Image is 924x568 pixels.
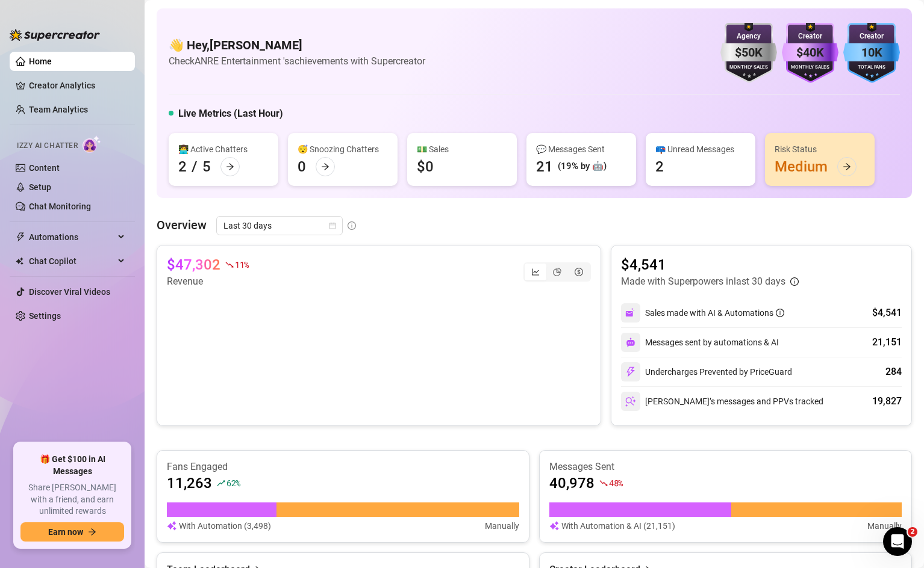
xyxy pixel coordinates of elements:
a: Discover Viral Videos [29,287,110,297]
a: Creator Analytics [29,76,125,95]
div: 21,151 [872,335,902,350]
a: Chat Monitoring [29,202,91,211]
article: Check ANRE Entertainment 's achievements with Supercreator [169,54,425,69]
span: info-circle [776,309,784,317]
div: Agency [720,31,777,42]
div: Monthly Sales [782,64,838,72]
div: 10K [843,43,900,62]
div: segmented control [523,262,591,282]
span: 11 % [235,259,249,270]
div: 0 [298,157,306,176]
article: Overview [157,216,207,234]
div: 2 [655,157,664,176]
span: calendar [329,222,336,229]
span: arrow-right [88,528,96,536]
div: Creator [843,31,900,42]
article: Revenue [167,274,249,289]
div: 2 [178,157,187,176]
div: $4,541 [872,306,902,320]
article: $47,302 [167,255,220,274]
span: arrow-right [843,162,851,171]
img: logo-BBDzfeDw.svg [10,29,100,41]
div: $40K [782,43,838,62]
div: 5 [202,157,211,176]
div: Messages sent by automations & AI [621,333,779,352]
a: Team Analytics [29,105,88,114]
article: Messages Sent [549,460,902,474]
span: fall [225,261,234,269]
div: 👩‍💻 Active Chatters [178,143,269,156]
div: [PERSON_NAME]’s messages and PPVs tracked [621,392,823,411]
iframe: Intercom live chat [883,527,912,556]
img: purple-badge-B9DA21FR.svg [782,23,838,83]
span: 2 [908,527,917,537]
span: arrow-right [226,162,234,171]
article: Fans Engaged [167,460,519,474]
img: Chat Copilot [16,257,23,265]
img: blue-badge-DgoSNQY1.svg [843,23,900,83]
div: 19,827 [872,394,902,409]
span: fall [599,479,608,487]
div: 284 [885,365,902,379]
div: 💬 Messages Sent [536,143,626,156]
span: Share [PERSON_NAME] with a friend, and earn unlimited rewards [20,482,124,517]
span: Chat Copilot [29,252,114,271]
article: 40,978 [549,474,595,493]
img: AI Chatter [83,135,101,153]
article: $4,541 [621,255,799,274]
div: Total Fans [843,64,900,72]
span: info-circle [790,277,799,286]
h4: 👋 Hey, [PERSON_NAME] [169,37,425,54]
div: 21 [536,157,553,176]
img: svg%3e [549,519,559,532]
span: 🎁 Get $100 in AI Messages [20,454,124,477]
span: arrow-right [321,162,329,171]
div: Sales made with AI & Automations [645,306,784,319]
span: Automations [29,227,114,247]
div: 😴 Snoozing Chatters [298,143,388,156]
img: svg%3e [625,366,636,377]
img: svg%3e [625,396,636,407]
span: rise [217,479,225,487]
span: info-circle [348,221,356,230]
span: 62 % [226,477,240,489]
span: Izzy AI Chatter [17,140,78,152]
button: Earn nowarrow-right [20,522,124,542]
article: With Automation (3,498) [179,519,271,532]
div: Risk Status [775,143,865,156]
a: Home [29,57,52,66]
span: Earn now [48,527,83,537]
div: Monthly Sales [720,64,777,72]
span: dollar-circle [575,268,583,276]
a: Setup [29,182,51,192]
img: svg%3e [167,519,176,532]
span: thunderbolt [16,232,25,242]
div: Creator [782,31,838,42]
div: $0 [417,157,434,176]
div: 💵 Sales [417,143,507,156]
article: Manually [485,519,519,532]
span: line-chart [531,268,540,276]
a: Content [29,163,60,173]
article: 11,263 [167,474,212,493]
span: 48 % [609,477,623,489]
img: silver-badge-roxG0hHS.svg [720,23,777,83]
span: pie-chart [553,268,561,276]
article: Made with Superpowers in last 30 days [621,274,785,289]
a: Settings [29,311,61,321]
div: (19% by 🤖) [558,159,607,174]
img: svg%3e [626,338,635,347]
img: svg%3e [625,307,636,318]
span: Last 30 days [223,217,336,235]
h5: Live Metrics (Last Hour) [178,106,283,121]
article: With Automation & AI (21,151) [561,519,675,532]
div: $50K [720,43,777,62]
div: Undercharges Prevented by PriceGuard [621,362,792,381]
article: Manually [867,519,902,532]
div: 📪 Unread Messages [655,143,746,156]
